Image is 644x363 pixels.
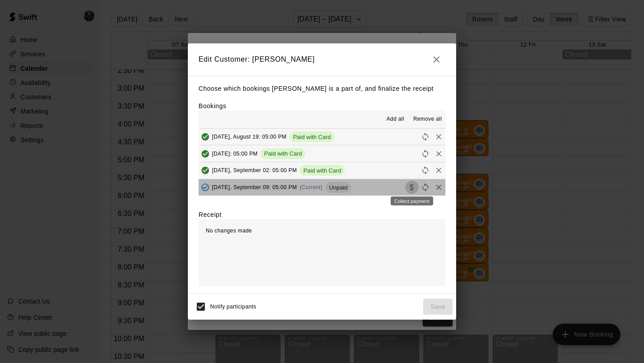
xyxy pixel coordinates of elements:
span: [DATE], August 19: 05:00 PM [212,134,287,140]
span: [DATE], September 09: 05:00 PM [212,184,297,190]
span: Remove [432,150,445,156]
span: Remove [432,184,445,190]
div: Collect payment [391,197,433,206]
p: Choose which bookings [PERSON_NAME] is a part of, and finalize the receipt [199,83,445,94]
button: Remove all [410,112,445,127]
span: Reschedule [419,150,432,156]
button: Added - Collect Payment [199,181,212,194]
button: Added & Paid [199,147,212,160]
span: Reschedule [419,167,432,173]
label: Receipt [199,210,221,219]
span: Add all [386,115,404,124]
span: Notify participants [210,304,256,310]
span: Remove all [413,115,442,124]
span: Paid with Card [261,150,306,157]
span: Unpaid [326,184,351,191]
label: Bookings [199,102,226,110]
span: [DATE]: 05:00 PM [212,150,258,156]
button: Added & Paid [199,164,212,177]
button: Added & Paid[DATE]: 05:00 PMPaid with CardRescheduleRemove [199,145,445,162]
span: (Current) [300,184,323,190]
span: No changes made [206,228,252,234]
span: Paid with Card [300,167,345,174]
span: Reschedule [419,184,432,190]
button: Add all [381,112,410,127]
button: Added & Paid[DATE], August 19: 05:00 PMPaid with CardRescheduleRemove [199,129,445,145]
span: Reschedule [419,133,432,140]
button: Added & Paid [199,130,212,144]
h2: Edit Customer: [PERSON_NAME] [188,43,456,76]
span: [DATE], September 02: 05:00 PM [212,167,297,173]
span: Collect payment [405,184,419,190]
button: Added - Collect Payment[DATE], September 09: 05:00 PM(Current)UnpaidCollect paymentRescheduleRemove [199,179,445,196]
span: Remove [432,133,445,140]
button: Added & Paid[DATE], September 02: 05:00 PMPaid with CardRescheduleRemove [199,162,445,179]
span: Remove [432,167,445,173]
span: Paid with Card [289,134,335,140]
